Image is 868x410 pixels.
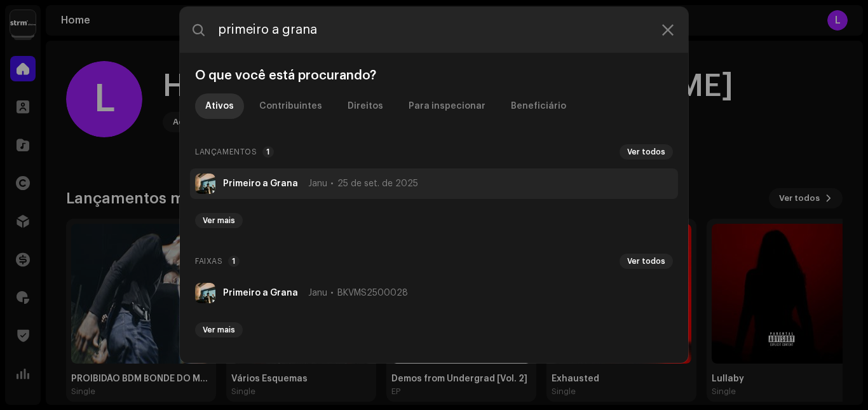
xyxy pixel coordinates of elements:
[337,179,418,189] span: 25 de set. de 2025
[409,93,485,119] div: Para inspecionar
[195,144,257,160] span: Lançamentos
[511,93,566,119] div: Beneficiário
[620,144,673,160] button: Ver todos
[259,93,322,119] div: Contribuintes
[203,215,235,226] span: Ver mais
[223,288,298,298] strong: Primeiro a Grana
[203,325,235,335] span: Ver mais
[627,256,665,266] span: Ver todos
[223,179,298,189] strong: Primeiro a Grana
[195,254,223,269] span: Faixas
[308,288,327,298] span: Janu
[308,179,327,189] span: Janu
[228,256,240,267] p-badge: 1
[195,213,243,228] button: Ver mais
[620,254,673,269] button: Ver todos
[348,93,383,119] div: Direitos
[262,146,274,158] p-badge: 1
[627,147,665,157] span: Ver todos
[337,288,408,298] span: BKVMS2500028
[195,283,215,303] img: 2e71a3e5-af02-4390-88e6-5cbde140ca2c
[180,7,688,53] input: Pesquisa
[195,174,215,194] img: 2e71a3e5-af02-4390-88e6-5cbde140ca2c
[195,322,243,338] button: Ver mais
[190,68,678,83] div: O que você está procurando?
[205,93,234,119] div: Ativos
